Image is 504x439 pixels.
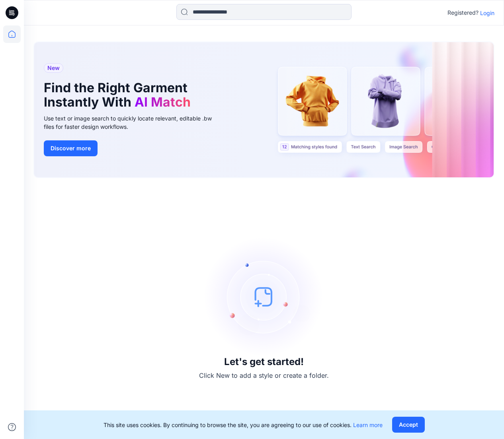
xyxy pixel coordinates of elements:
p: Registered? [447,8,479,17]
img: empty-state-image.svg [204,237,324,356]
h3: Let's get started! [224,356,304,367]
h1: Find the Right Garment Instantly With [44,81,211,109]
a: Learn more [353,422,383,428]
p: This site uses cookies. By continuing to browse the site, you are agreeing to our use of cookies. [104,421,383,429]
button: Discover more [44,140,98,156]
span: New [47,63,60,73]
div: Use text or image search to quickly locate relevant, editable .bw files for faster design workflows. [44,114,223,131]
button: Accept [392,417,425,433]
p: Click New to add a style or create a folder. [199,371,329,380]
p: Login [480,9,494,17]
span: AI Match [135,94,191,110]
